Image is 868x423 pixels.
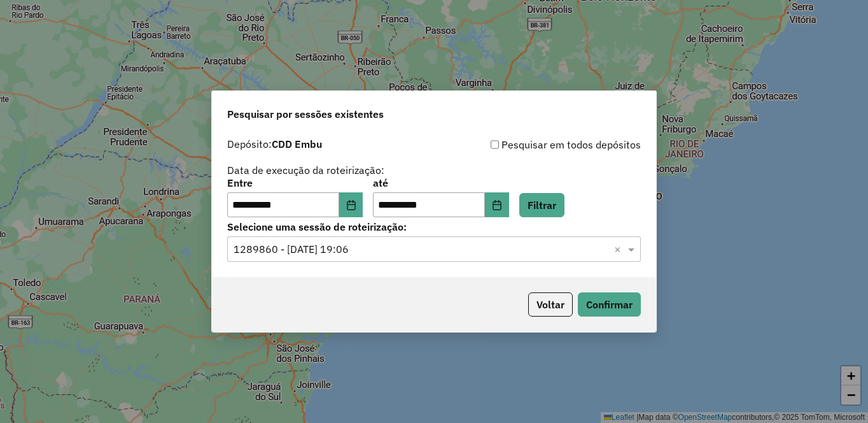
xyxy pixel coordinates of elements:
[272,138,322,150] strong: CDD Embu
[578,292,641,317] button: Confirmar
[227,136,322,152] label: Depósito:
[434,137,641,152] div: Pesquisar em todos depósitos
[339,192,363,218] button: Choose Date
[614,241,625,257] span: Clear all
[227,219,641,234] label: Selecione uma sessão de roteirização:
[519,193,564,217] button: Filtrar
[485,192,509,218] button: Choose Date
[227,175,363,190] label: Entre
[373,175,508,190] label: até
[227,106,384,122] span: Pesquisar por sessões existentes
[227,162,384,178] label: Data de execução da roteirização:
[528,292,573,317] button: Voltar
